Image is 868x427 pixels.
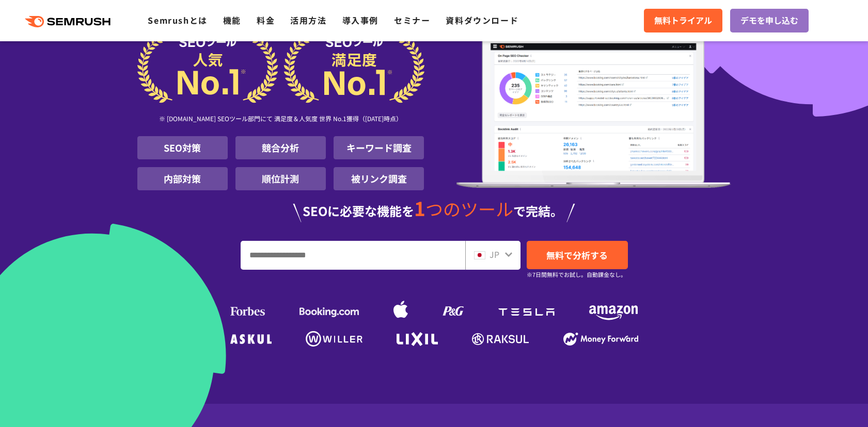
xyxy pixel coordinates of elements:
a: 機能 [223,14,241,26]
a: 資料ダウンロード [446,14,518,26]
a: 活用方法 [290,14,326,26]
span: 1 [414,194,425,222]
li: 内部対策 [137,167,228,190]
li: SEO対策 [137,136,228,159]
small: ※7日間無料でお試し。自動課金なし。 [527,270,626,280]
div: ※ [DOMAIN_NAME] SEOツール部門にて 満足度＆人気度 世界 No.1獲得（[DATE]時点） [137,103,424,136]
span: で完結。 [513,202,563,220]
input: URL、キーワードを入力してください [241,241,465,269]
span: つのツール [425,196,513,221]
li: 被リンク調査 [334,167,424,190]
li: 競合分析 [235,136,326,159]
span: 無料トライアル [654,14,712,27]
a: 無料で分析する [527,241,628,269]
div: SEOに必要な機能を [137,199,731,222]
a: 無料トライアル [644,9,722,32]
a: Semrushとは [148,14,207,26]
a: デモを申し込む [730,9,809,32]
a: 導入事例 [342,14,378,26]
a: 料金 [257,14,275,26]
span: デモを申し込む [740,14,798,27]
span: JP [490,248,499,260]
li: キーワード調査 [334,136,424,159]
li: 順位計測 [235,167,326,190]
span: 無料で分析する [546,249,608,261]
a: セミナー [394,14,430,26]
